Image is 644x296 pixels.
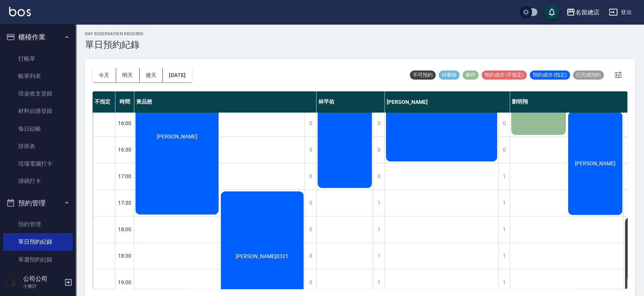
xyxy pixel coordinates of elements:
span: 預約成功 (指定) [530,72,570,78]
a: 帳單列表 [3,67,73,85]
a: 預約管理 [3,216,73,233]
div: 0 [305,137,316,163]
button: save [544,5,559,20]
div: 不指定 [93,91,115,113]
a: 現金收支登錄 [3,85,73,102]
div: 0 [305,269,316,296]
div: 1 [498,243,510,269]
a: 打帳單 [3,50,73,67]
div: 16:30 [115,136,134,163]
div: 時間 [115,91,134,113]
h2: day Reservation records [85,31,144,36]
span: 已完成預約 [573,72,604,78]
a: 單週預約紀錄 [3,251,73,268]
div: 林芊佑 [316,91,385,113]
button: 明天 [116,68,140,82]
img: Logo [9,7,31,16]
span: 預約成功 (不指定) [482,72,527,78]
div: 0 [305,190,316,216]
button: 預約管理 [3,193,73,213]
a: 材料自購登錄 [3,102,73,120]
button: 櫃檯作業 [3,27,73,47]
div: 0 [498,110,510,136]
span: [PERSON_NAME] [155,133,199,139]
div: 0 [498,137,510,163]
div: 0 [305,216,316,243]
button: 登出 [606,5,635,19]
button: 後天 [140,68,163,82]
div: 18:00 [115,216,134,243]
div: 1 [498,269,510,296]
div: 1 [498,190,510,216]
div: 0 [305,163,316,190]
a: 每日結帳 [3,120,73,138]
h3: 單日預約紀錄 [85,39,144,50]
div: 0 [305,110,316,136]
span: [PERSON_NAME]0321 [234,253,290,259]
button: 名留總店 [563,5,603,20]
button: [DATE] [163,68,192,82]
div: 黃品慈 [134,91,316,113]
span: 不可預約 [410,72,436,78]
div: 1 [373,269,384,296]
h5: 公司公司 [23,275,62,283]
div: 18:30 [115,243,134,269]
div: 0 [373,137,384,163]
span: 事件 [463,72,479,78]
div: 名留總店 [575,8,600,17]
span: 待審核 [439,72,460,78]
span: [PERSON_NAME] [573,160,617,166]
div: [PERSON_NAME] [385,91,510,113]
div: 0 [305,243,316,269]
div: 1 [498,216,510,243]
a: 掃碼打卡 [3,172,73,190]
img: Person [6,275,21,290]
div: 1 [373,216,384,243]
div: 1 [498,163,510,190]
div: 17:30 [115,190,134,216]
div: 1 [373,190,384,216]
div: 0 [373,163,384,190]
div: 0 [373,110,384,136]
a: 單日預約紀錄 [3,233,73,251]
p: 小會計 [23,283,62,290]
div: 16:00 [115,110,134,136]
div: 1 [373,243,384,269]
button: 今天 [93,68,116,82]
div: 17:00 [115,163,134,190]
a: 現場電腦打卡 [3,155,73,172]
a: 排班表 [3,138,73,155]
div: 19:00 [115,269,134,296]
